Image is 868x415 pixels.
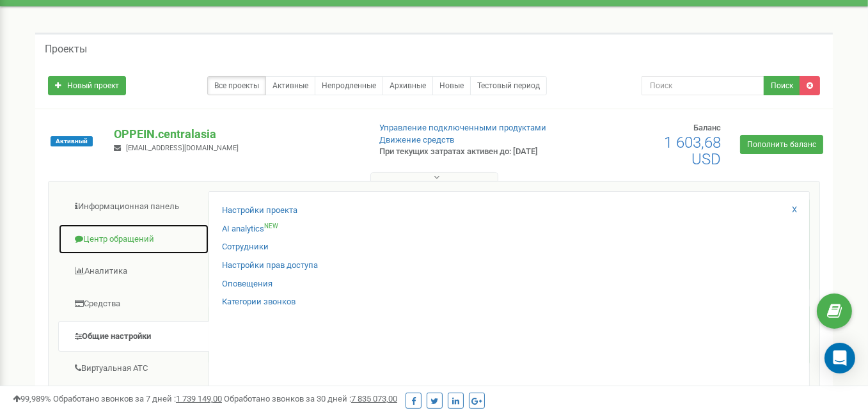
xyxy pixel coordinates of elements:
[58,256,209,287] a: Аналитика
[792,204,797,216] a: X
[51,136,93,146] span: Активный
[379,146,558,158] p: При текущих затратах активен до: [DATE]
[222,223,278,235] a: AI analyticsNEW
[432,76,471,95] a: Новые
[224,394,397,403] span: Обработано звонков за 30 дней :
[222,205,297,217] a: Настройки проекта
[265,76,315,95] a: Активные
[114,126,358,143] p: OPPEIN.centralasia
[207,76,266,95] a: Все проекты
[45,43,87,55] h5: Проекты
[264,223,278,230] sup: NEW
[642,76,764,95] input: Поиск
[58,191,209,223] a: Информационная панель
[470,76,547,95] a: Тестовый период
[126,144,239,152] span: [EMAIL_ADDRESS][DOMAIN_NAME]
[764,76,800,95] button: Поиск
[383,76,433,95] a: Архивные
[664,134,721,168] span: 1 603,68 USD
[48,76,126,95] a: Новый проект
[222,241,269,253] a: Сотрудники
[58,353,209,384] a: Виртуальная АТС
[176,394,222,403] u: 1 739 149,00
[379,135,454,145] a: Движение средств
[58,288,209,320] a: Средства
[740,135,823,154] a: Пополнить баланс
[58,224,209,255] a: Центр обращений
[693,123,721,132] span: Баланс
[53,394,222,403] span: Обработано звонков за 7 дней :
[222,296,296,308] a: Категории звонков
[825,343,855,373] div: Open Intercom Messenger
[351,394,397,403] u: 7 835 073,00
[222,278,272,290] a: Оповещения
[222,260,318,272] a: Настройки прав доступа
[13,394,51,403] span: 99,989%
[379,123,546,132] a: Управление подключенными продуктами
[315,76,383,95] a: Непродленные
[58,321,209,352] a: Общие настройки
